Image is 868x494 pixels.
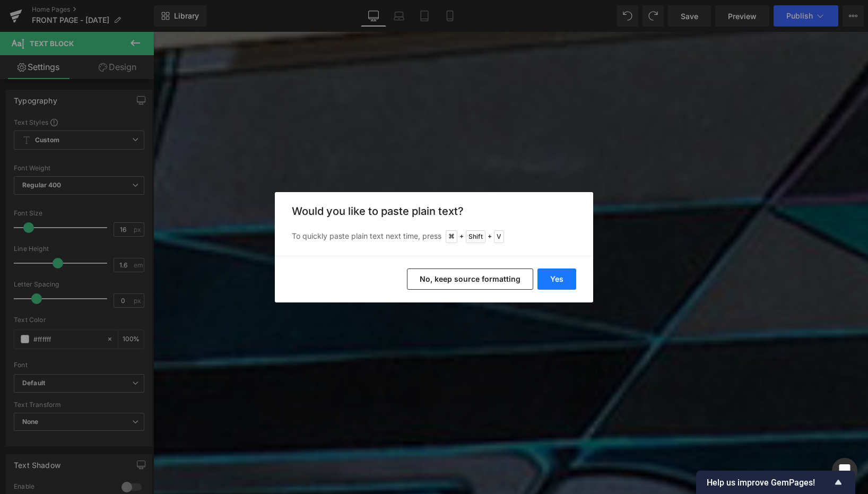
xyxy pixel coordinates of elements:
[488,231,492,242] span: +
[292,205,576,218] h3: Would you like to paste plain text?
[407,268,533,290] button: No, keep source formatting
[707,476,845,489] button: Show survey - Help us improve GemPages!
[537,268,576,290] button: Yes
[459,231,464,242] span: +
[292,230,576,243] p: To quickly paste plain text next time, press
[707,478,832,488] span: Help us improve GemPages!
[494,230,504,243] span: V
[832,458,857,483] div: Open Intercom Messenger
[466,230,485,243] span: Shift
